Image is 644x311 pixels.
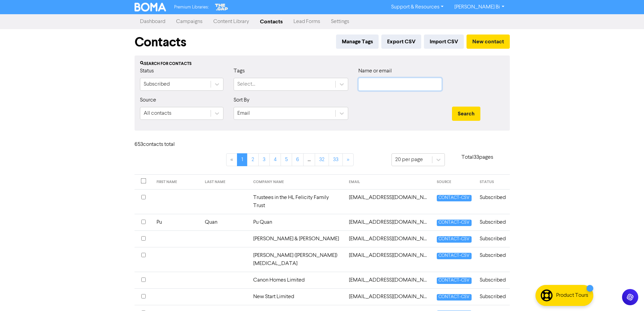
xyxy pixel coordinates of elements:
[255,15,288,28] a: Contacts
[424,35,464,49] button: Import CSV
[281,153,292,166] a: Page 5
[249,288,345,305] td: New Start Limited
[329,153,343,166] a: Page 33
[437,195,471,201] span: CONTACT-CSV
[342,153,354,166] a: »
[386,2,449,13] a: Support & Resources
[476,230,510,247] td: Subscribed
[201,175,249,190] th: LAST NAME
[449,2,509,13] a: [PERSON_NAME] Bi
[452,107,480,121] button: Search
[345,175,433,190] th: EMAIL
[345,272,433,288] td: 32736988@qq.com
[437,253,471,259] span: CONTACT-CSV
[476,247,510,272] td: Subscribed
[437,277,471,284] span: CONTACT-CSV
[258,153,270,166] a: Page 3
[152,175,201,190] th: FIRST NAME
[476,288,510,305] td: Subscribed
[345,189,433,214] td: 13802803243@163.com
[249,214,345,230] td: Pu Quan
[358,67,392,75] label: Name or email
[345,288,433,305] td: 37734204@qq.com
[144,109,171,117] div: All contacts
[445,153,510,161] p: Total 33 pages
[140,61,504,67] div: Search for contacts
[249,189,345,214] td: Trustees in the HL Felicity Family Trust
[249,272,345,288] td: Canon Homes Limited
[336,35,379,49] button: Manage Tags
[249,175,345,190] th: COMPANY NAME
[345,230,433,247] td: 2517214550@qq.com
[437,236,471,243] span: CONTACT-CSV
[201,214,249,230] td: Quan
[326,15,355,28] a: Settings
[237,153,247,166] a: Page 1 is your current page
[288,15,326,28] a: Lead Forms
[249,230,345,247] td: [PERSON_NAME] & [PERSON_NAME]
[171,15,208,28] a: Campaigns
[152,214,201,230] td: Pu
[269,153,281,166] a: Page 4
[237,109,250,117] div: Email
[144,80,170,88] div: Subscribed
[437,220,471,226] span: CONTACT-CSV
[381,35,421,49] button: Export CSV
[234,67,245,75] label: Tags
[237,80,255,88] div: Select...
[249,247,345,272] td: [PERSON_NAME] ([PERSON_NAME]) [MEDICAL_DATA]
[476,272,510,288] td: Subscribed
[208,15,255,28] a: Content Library
[433,175,475,190] th: SOURCE
[345,247,433,272] td: 2tinabal@gmail.com
[140,67,154,75] label: Status
[174,5,209,9] span: Premium Libraries:
[234,96,249,104] label: Sort By
[135,141,189,148] h6: 653 contact s total
[476,189,510,214] td: Subscribed
[135,15,171,28] a: Dashboard
[345,214,433,230] td: 190416889@qq.com
[135,3,166,12] img: BOMA Logo
[140,96,156,104] label: Source
[214,3,229,12] img: The Gap
[437,294,471,301] span: CONTACT-CSV
[247,153,259,166] a: Page 2
[395,156,423,164] div: 20 per page
[135,35,186,50] h1: Contacts
[315,153,329,166] a: Page 32
[467,35,510,49] button: New contact
[476,175,510,190] th: STATUS
[292,153,304,166] a: Page 6
[476,214,510,230] td: Subscribed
